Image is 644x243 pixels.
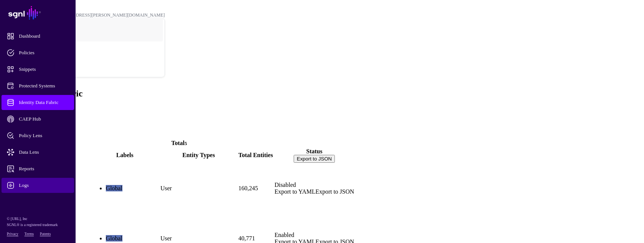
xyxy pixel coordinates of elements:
a: Reports [2,161,74,176]
a: Dashboard [2,29,74,44]
span: Dashboard [7,32,81,40]
small: 5 [184,141,187,146]
a: Logs [2,178,74,193]
a: Protected Systems [2,78,74,93]
a: Export to JSON [316,188,354,195]
strong: Total [171,140,184,146]
td: 160,245 [238,164,273,213]
div: Log out [15,66,164,71]
a: CAEP Hub [2,112,74,127]
span: Logs [7,182,81,189]
div: Labels [91,152,159,159]
span: Protected Systems [7,82,81,90]
span: Identity Data Fabric [7,99,81,106]
span: Enabled [274,232,294,238]
a: Terms [25,232,34,236]
a: Policy Lens [2,128,74,143]
a: Snippets [2,62,74,77]
div: [PERSON_NAME][EMAIL_ADDRESS][PERSON_NAME][DOMAIN_NAME] [15,12,165,18]
span: Disabled [274,182,296,188]
a: Privacy [7,232,19,236]
span: Entity Types [183,152,215,158]
span: Global [106,185,122,191]
a: POC [15,39,164,63]
span: Global [106,235,122,241]
span: CAEP Hub [7,115,81,123]
a: Admin [2,194,74,209]
span: Data Lens [7,148,81,156]
button: Export to JSON [294,155,335,163]
a: Data Lens [2,145,74,160]
div: Total Entities [238,152,273,159]
a: Identity Data Fabric [2,95,74,110]
p: © [URL], Inc [7,216,69,222]
h2: Identity Data Fabric [3,89,641,99]
a: Export to YAML [274,188,316,195]
p: SGNL® is a registered trademark [7,222,69,228]
a: SGNL [5,5,71,21]
a: Policies [2,45,74,60]
td: User [160,164,237,213]
span: Policies [7,49,81,57]
span: Policy Lens [7,132,81,139]
span: Reports [7,165,81,173]
a: Patents [40,232,51,236]
div: Status [274,148,354,155]
span: Snippets [7,66,81,73]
